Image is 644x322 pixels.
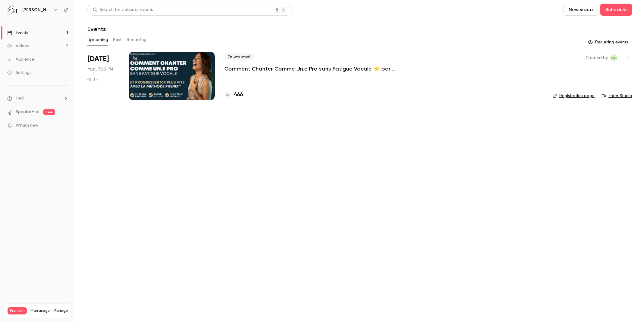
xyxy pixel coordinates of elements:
[53,308,68,313] a: Manage
[8,307,27,314] span: Premium
[8,5,17,15] img: Elena Hurstel
[113,35,122,45] button: Past
[224,91,243,99] a: 466
[234,91,243,99] h4: 466
[43,109,55,115] span: new
[93,7,153,13] div: Search for videos or events
[553,93,595,99] a: Registration page
[611,54,617,62] span: MG
[586,54,608,62] span: Created by
[87,25,106,33] h1: Events
[30,308,50,313] span: Plan usage
[7,95,68,102] li: help-dropdown-opener
[7,43,29,49] div: Videos
[600,4,632,16] button: Schedule
[22,7,51,13] h6: [PERSON_NAME]
[224,65,405,72] a: Comment Chanter Comme Un.e Pro sans Fatigue Vocale ⭐️ par [PERSON_NAME]
[87,35,108,45] button: Upcoming
[16,109,39,115] a: SpeakerHub
[610,54,617,62] span: Marco Gomes
[16,95,24,102] span: Help
[87,77,99,82] div: 3 h
[7,30,28,36] div: Events
[224,53,254,60] span: Live event
[87,66,113,72] span: Mon, 7:00 PM
[602,93,632,99] a: Enter Studio
[585,37,632,47] button: Recurring events
[127,35,147,45] button: Recurring
[7,56,34,62] div: Audience
[16,122,38,129] span: What's new
[7,70,31,76] div: Settings
[87,54,109,64] span: [DATE]
[87,52,119,100] div: Oct 13 Mon, 7:00 PM (Europe/Tirane)
[563,4,598,16] button: New video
